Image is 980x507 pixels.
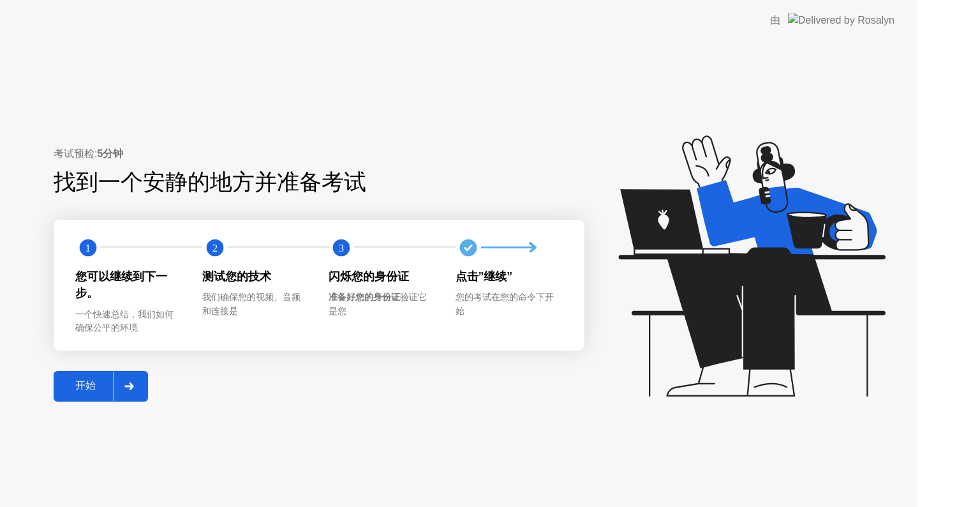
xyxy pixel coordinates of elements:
[770,13,780,28] div: 由
[75,268,182,302] div: 您可以继续到下一步。
[329,291,435,318] div: 验证它是您
[212,242,217,254] text: 2
[456,268,562,285] div: 点击”继续”
[329,268,435,285] div: 闪烁您的身份证
[57,379,114,393] div: 开始
[202,268,309,285] div: 测试您的技术
[85,242,91,254] text: 1
[202,291,309,318] div: 我们确保您的视频、音频和连接是
[456,291,562,318] div: 您的考试在您的命令下开始
[54,146,584,162] div: 考试预检:
[97,148,123,159] b: 5分钟
[788,13,895,27] img: Delivered by Rosalyn
[339,242,344,254] text: 3
[54,165,503,199] div: 找到一个安静的地方并准备考试
[329,292,400,302] b: 准备好您的身份证
[75,308,182,335] div: 一个快速总结，我们如何确保公平的环境
[54,371,148,402] button: 开始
